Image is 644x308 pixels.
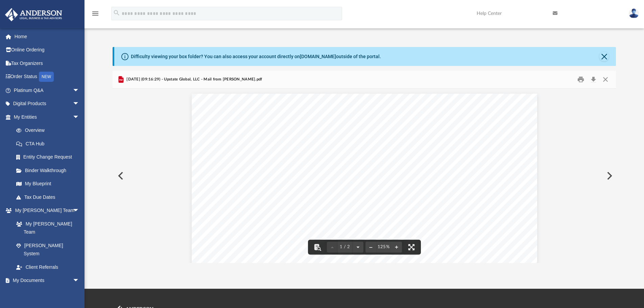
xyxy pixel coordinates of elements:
[391,240,402,255] button: Zoom in
[125,76,262,82] span: [DATE] (09:16:29) - Upstate Global, LLC - Mail from [PERSON_NAME].pdf
[5,56,90,70] a: Tax Organizers
[3,8,64,21] img: Anderson Advisors Platinum Portal
[113,89,616,263] div: File preview
[5,70,90,84] a: Order StatusNEW
[338,245,353,249] span: 1 / 2
[365,240,376,255] button: Zoom out
[113,9,120,17] i: search
[310,240,325,255] button: Toggle findbar
[338,240,353,255] button: 1 / 2
[91,13,99,18] a: menu
[9,124,90,137] a: Overview
[39,72,54,82] div: NEW
[5,274,86,287] a: My Documentsarrow_drop_down
[5,110,90,124] a: My Entitiesarrow_drop_down
[9,177,86,191] a: My Blueprint
[300,54,336,59] a: [DOMAIN_NAME]
[5,43,90,57] a: Online Ordering
[5,30,90,43] a: Home
[73,204,86,218] span: arrow_drop_down
[599,52,609,61] button: Close
[376,245,391,249] div: Current zoom level
[73,84,86,97] span: arrow_drop_down
[599,74,612,85] button: Close
[353,240,363,255] button: Next page
[9,260,86,274] a: Client Referrals
[574,74,588,85] button: Print
[91,9,99,18] i: menu
[587,74,599,85] button: Download
[73,97,86,111] span: arrow_drop_down
[113,166,127,185] button: Previous File
[5,84,90,97] a: Platinum Q&Aarrow_drop_down
[113,89,616,263] div: Document Viewer
[73,110,86,124] span: arrow_drop_down
[5,97,90,111] a: Digital Productsarrow_drop_down
[9,164,90,177] a: Binder Walkthrough
[629,8,639,18] img: User Pic
[5,204,86,217] a: My [PERSON_NAME] Teamarrow_drop_down
[131,53,381,60] div: Difficulty viewing your box folder? You can also access your account directly on outside of the p...
[9,217,83,239] a: My [PERSON_NAME] Team
[601,166,616,185] button: Next File
[9,190,90,204] a: Tax Due Dates
[73,274,86,288] span: arrow_drop_down
[9,239,86,260] a: [PERSON_NAME] System
[9,137,90,150] a: CTA Hub
[404,240,419,255] button: Enter fullscreen
[113,71,616,263] div: Preview
[9,150,90,164] a: Entity Change Request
